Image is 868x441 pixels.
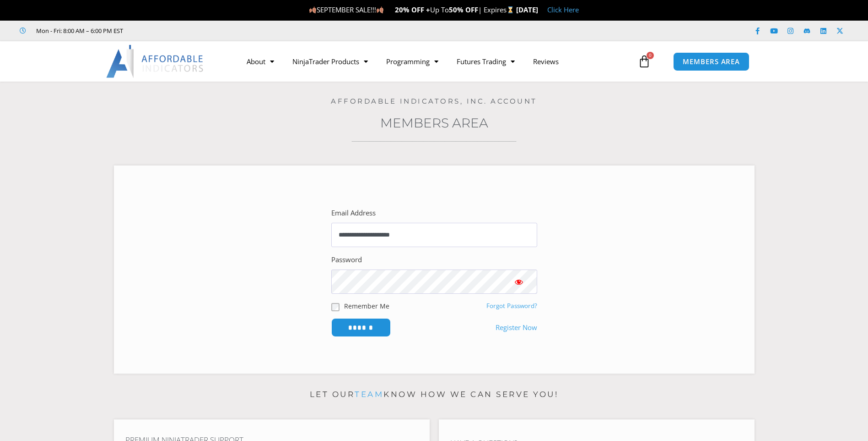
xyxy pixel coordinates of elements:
[237,51,636,72] nav: Menu
[507,6,514,13] img: ⌛
[377,6,383,13] img: 🍂
[501,270,537,294] button: Show password
[447,51,524,72] a: Futures Trading
[34,25,123,36] span: Mon - Fri: 8:00 AM – 6:00 PM EST
[380,115,488,131] a: Members Area
[331,97,537,105] a: Affordable Indicators, Inc. Account
[344,301,389,311] label: Remember Me
[283,51,377,72] a: NinjaTrader Products
[395,5,430,14] strong: 20% OFF +
[114,387,755,402] p: Let our know how we can serve you!
[547,5,579,14] a: Click Here
[524,51,568,72] a: Reviews
[647,52,654,59] span: 0
[673,52,749,71] a: MEMBERS AREA
[516,5,538,14] strong: [DATE]
[683,58,740,65] span: MEMBERS AREA
[237,51,283,72] a: About
[355,390,383,399] a: team
[377,51,447,72] a: Programming
[331,207,376,220] label: Email Address
[331,254,362,266] label: Password
[136,26,273,35] iframe: Customer reviews powered by Trustpilot
[309,6,316,13] img: 🍂
[106,45,205,78] img: LogoAI | Affordable Indicators – NinjaTrader
[624,48,664,75] a: 0
[486,302,537,310] a: Forgot Password?
[449,5,478,14] strong: 50% OFF
[309,5,516,14] span: SEPTEMBER SALE!!! Up To | Expires
[496,321,537,334] a: Register Now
